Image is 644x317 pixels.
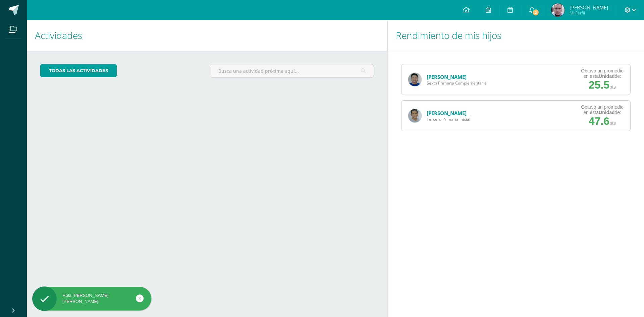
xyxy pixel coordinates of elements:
[581,104,624,115] div: Obtuvo un promedio en esta de:
[581,68,624,79] div: Obtuvo un promedio en esta de:
[589,115,609,127] span: 47.6
[570,10,608,16] span: Mi Perfil
[609,84,616,90] span: pts
[609,120,616,126] span: pts
[427,110,467,116] a: [PERSON_NAME]
[40,64,117,77] a: todas las Actividades
[396,20,636,51] h1: Rendimiento de mis hijos
[408,109,422,122] img: d557ca9a59361b115860b1c7ec3f4659.png
[570,4,608,11] span: [PERSON_NAME]
[32,293,151,305] div: Hola [PERSON_NAME], [PERSON_NAME]!
[599,110,614,115] strong: Unidad
[599,73,614,79] strong: Unidad
[210,64,373,77] input: Busca una actividad próxima aquí...
[427,80,487,86] span: Sexto Primaria Complementaria
[408,73,422,86] img: 24d1f2bfe0a8787a75e77b215ff18797.png
[427,73,467,80] a: [PERSON_NAME]
[551,3,565,17] img: cf8f1878484959486f9621e09bbf6b1c.png
[35,20,379,51] h1: Actividades
[427,116,470,122] span: Tercero Primaria Inicial
[589,79,609,91] span: 25.5
[532,9,539,16] span: 2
